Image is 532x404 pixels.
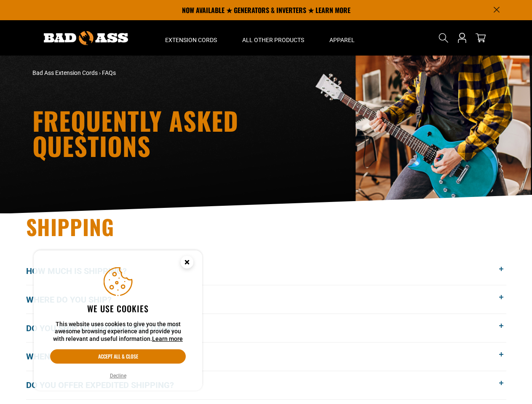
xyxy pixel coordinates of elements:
summary: All Other Products [230,20,317,56]
button: Where do you ship? [26,285,506,314]
summary: Apparel [317,20,367,56]
button: When will my order get here? [26,343,506,371]
nav: breadcrumbs [32,69,340,77]
button: Do you offer expedited shipping? [26,371,506,399]
span: FAQs [102,69,116,76]
span: › [99,69,101,76]
span: Where do you ship? [26,293,124,306]
button: Decline [107,372,129,380]
h1: Frequently Asked Questions [32,108,340,158]
a: Learn more [152,335,183,342]
span: Extension Cords [165,36,217,44]
span: Do you ship to [GEOGRAPHIC_DATA]? [26,322,191,335]
button: Do you ship to [GEOGRAPHIC_DATA]? [26,314,506,342]
span: How much is shipping? [26,265,139,277]
summary: Extension Cords [152,20,230,56]
button: Accept all & close [50,349,186,364]
span: Apparel [329,36,355,44]
a: Bad Ass Extension Cords [32,69,98,76]
aside: Cookie Consent [34,250,202,391]
span: Do you offer expedited shipping? [26,379,187,391]
h2: We use cookies [50,303,186,314]
img: Bad Ass Extension Cords [44,31,128,45]
summary: Search [437,31,450,45]
p: This website uses cookies to give you the most awesome browsing experience and provide you with r... [50,321,186,343]
span: Shipping [26,211,115,242]
button: How much is shipping? [26,257,506,285]
span: All Other Products [242,36,304,44]
span: When will my order get here? [26,350,172,363]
